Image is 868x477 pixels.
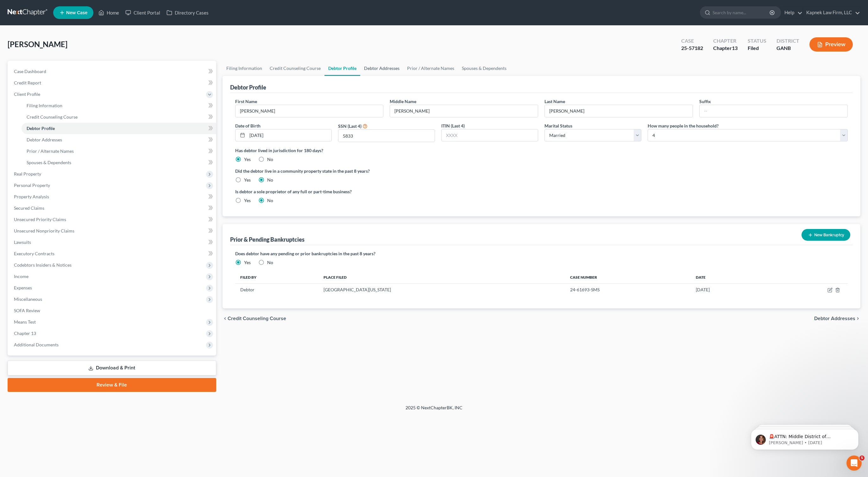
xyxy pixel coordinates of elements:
a: Credit Counseling Course [266,61,324,76]
span: Case Dashboard [14,69,46,74]
a: Filing Information [223,61,266,76]
span: Spouses & Dependents [27,160,71,165]
a: Debtor Addresses [360,61,403,76]
span: Income [14,274,28,279]
a: Credit Counseling Course [22,111,216,123]
a: Download & Print [8,361,216,375]
span: Lawsuits [14,239,31,245]
a: Unsecured Priority Claims [9,214,216,225]
input: XXXX [442,129,538,141]
input: M.I [390,105,538,117]
input: -- [545,105,693,117]
span: Debtor Profile [27,126,55,131]
div: 25-57182 [681,45,703,52]
label: No [267,177,273,183]
label: ITIN (Last 4) [441,122,465,129]
span: [PERSON_NAME] [8,40,67,49]
span: Secured Claims [14,205,44,211]
button: Preview [809,37,853,52]
div: Case [681,37,703,45]
label: Has debtor lived in jurisdiction for 180 days? [235,147,848,154]
i: chevron_left [223,316,228,321]
input: Search by name... [713,7,771,18]
span: Credit Counseling Course [27,114,78,120]
a: Unsecured Nonpriority Claims [9,225,216,237]
span: Property Analysis [14,194,49,199]
td: 24-61693-SMS [565,284,691,296]
span: Codebtors Insiders & Notices [14,262,72,268]
a: Spouses & Dependents [22,157,216,168]
span: Debtor Addresses [814,316,855,321]
a: Property Analysis [9,191,216,202]
label: No [267,197,273,204]
div: Debtor Profile [230,84,266,91]
div: Chapter [713,37,738,45]
a: Prior / Alternate Names [403,61,458,76]
input: XXXX [338,130,435,142]
i: chevron_right [855,316,860,321]
div: Chapter [713,45,738,52]
th: Place Filed [318,271,565,283]
div: 2025 © NextChapterBK, INC [254,405,614,416]
a: Executory Contracts [9,248,216,259]
span: Executory Contracts [14,251,54,256]
label: Yes [244,259,251,266]
label: Suffix [699,98,711,105]
iframe: Intercom live chat [846,455,862,471]
span: Credit Report [14,80,41,85]
div: GANB [777,45,799,52]
input: MM/DD/YYYY [247,129,332,141]
a: Lawsuits [9,237,216,248]
td: [GEOGRAPHIC_DATA][US_STATE] [318,284,565,296]
button: chevron_left Credit Counseling Course [223,316,286,321]
span: Filing Information [27,103,62,108]
span: 13 [732,45,738,51]
span: Personal Property [14,183,50,188]
button: New Bankruptcy [802,229,850,241]
th: Filed By [235,271,319,283]
label: Yes [244,156,251,163]
a: Client Portal [122,7,163,18]
label: No [267,156,273,163]
div: Prior & Pending Bankruptcies [230,236,305,243]
a: Debtor Profile [324,61,360,76]
a: Directory Cases [163,7,212,18]
label: Yes [244,197,251,204]
span: 5 [859,455,865,461]
label: First Name [235,98,257,105]
label: Middle Name [390,98,416,105]
label: Does debtor have any pending or prior bankruptcies in the past 8 years? [235,250,848,257]
a: Review & File [8,378,216,392]
label: Last Name [544,98,565,105]
a: Kapnek Law Firm, LLC [803,7,860,18]
div: District [777,37,799,45]
a: Filing Information [22,100,216,111]
a: SOFA Review [9,305,216,316]
th: Case Number [565,271,691,283]
span: New Case [66,10,87,15]
a: Debtor Addresses [22,134,216,146]
a: Debtor Profile [22,123,216,134]
label: Is debtor a sole proprietor of any full or part-time business? [235,188,538,195]
span: Credit Counseling Course [228,316,286,321]
td: Debtor [235,284,319,296]
a: Spouses & Dependents [458,61,510,76]
label: Did the debtor live in a community property state in the past 8 years? [235,168,848,174]
label: How many people in the household? [648,122,719,129]
button: Debtor Addresses chevron_right [814,316,860,321]
label: Marital Status [544,122,572,129]
span: Debtor Addresses [27,137,62,142]
a: Prior / Alternate Names [22,146,216,157]
span: Real Property [14,171,41,177]
span: Miscellaneous [14,296,42,302]
span: Expenses [14,285,32,290]
label: SSN (Last 4) [338,123,362,129]
span: SOFA Review [14,308,40,313]
a: Home [95,7,122,18]
span: Unsecured Nonpriority Claims [14,228,74,233]
div: Filed [748,45,766,52]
